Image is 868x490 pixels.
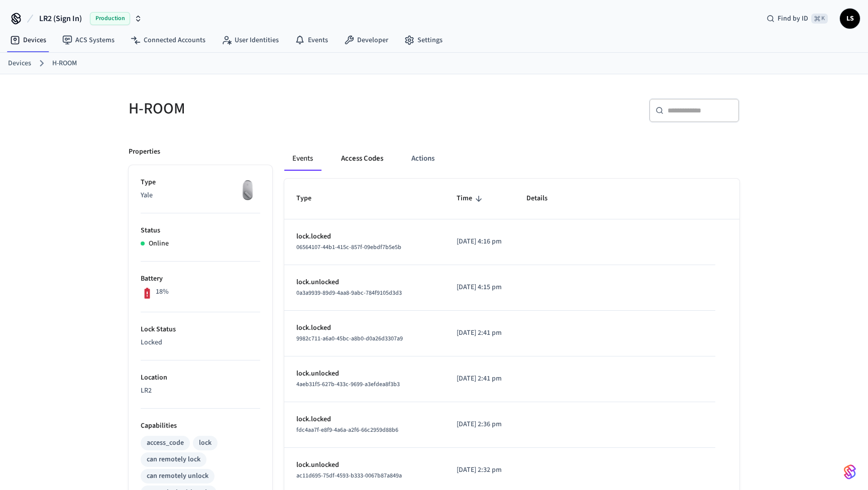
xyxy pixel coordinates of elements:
a: Developer [336,31,396,49]
a: ACS Systems [54,31,123,49]
p: Status [141,225,260,236]
a: H-ROOM [52,58,77,69]
p: Yale [141,190,260,201]
p: [DATE] 2:32 pm [457,465,503,475]
p: Online [149,238,169,249]
p: lock.locked [296,323,432,333]
button: Actions [403,147,443,171]
a: User Identities [213,31,287,49]
p: [DATE] 2:36 pm [457,419,503,430]
div: can remotely lock [147,454,200,465]
span: Time [457,191,485,206]
span: LS [841,10,859,28]
span: ac11d695-75df-4593-b333-0067b87a849a [296,471,402,480]
div: lock [199,438,211,448]
span: fdc4aa7f-e8f9-4a6a-a2f6-66c2959d88b6 [296,426,398,434]
div: Find by ID⌘ K [758,10,836,28]
p: Properties [129,147,160,157]
p: Capabilities [141,421,260,431]
p: lock.unlocked [296,460,432,470]
p: Lock Status [141,324,260,335]
p: Type [141,177,260,188]
span: Details [526,191,561,206]
span: ⌘ K [811,14,828,24]
p: Battery [141,274,260,284]
button: Events [284,147,321,171]
a: Events [287,31,336,49]
span: 9982c711-a6a0-45bc-a8b0-d0a26d3307a9 [296,334,403,343]
p: lock.locked [296,414,432,425]
span: 0a3a9939-89d9-4aa8-9abc-784f9105d3d3 [296,289,402,297]
a: Connected Accounts [123,31,213,49]
div: ant example [284,147,739,171]
span: 06564107-44b1-415c-857f-09ebdf7b5e5b [296,243,401,252]
span: Type [296,191,324,206]
img: SeamLogoGradient.69752ec5.svg [844,464,856,480]
a: Devices [8,58,31,69]
p: [DATE] 2:41 pm [457,374,503,384]
p: lock.locked [296,231,432,242]
p: LR2 [141,386,260,396]
span: Production [90,12,130,25]
p: lock.unlocked [296,277,432,288]
p: Location [141,373,260,383]
span: Find by ID [778,14,808,24]
p: 18% [156,287,169,297]
div: access_code [147,438,184,448]
div: can remotely unlock [147,471,208,481]
button: Access Codes [333,147,391,171]
p: [DATE] 2:41 pm [457,328,503,338]
button: LS [840,9,860,29]
p: [DATE] 4:15 pm [457,282,503,293]
p: Locked [141,337,260,348]
a: Devices [2,31,54,49]
img: August Wifi Smart Lock 3rd Gen, Silver, Front [235,177,260,202]
span: LR2 (Sign In) [39,13,82,25]
p: [DATE] 4:16 pm [457,236,503,247]
h5: H-ROOM [129,98,428,119]
p: lock.unlocked [296,369,432,379]
a: Settings [396,31,451,49]
span: 4aeb31f5-627b-433c-9699-a3efdea8f3b3 [296,380,400,389]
